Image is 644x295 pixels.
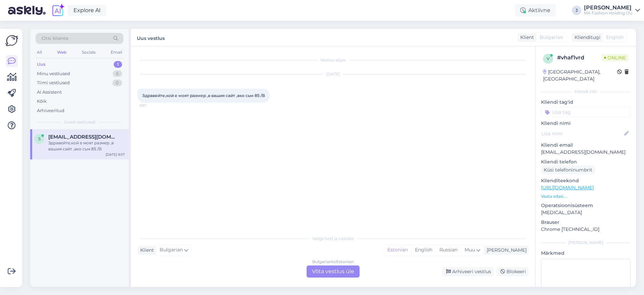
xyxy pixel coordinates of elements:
[37,98,47,105] div: Kõik
[140,103,165,108] span: 9:57
[138,236,529,242] div: Valige keel ja vastake
[142,93,265,98] span: Здравейте,кой е моят размер ,в вашия сайт ,ако сьм 85 /В
[484,247,527,254] div: [PERSON_NAME]
[37,61,46,68] div: Uus
[541,158,631,165] p: Kliendi telefon
[37,107,64,114] div: Arhiveeritud
[584,5,633,10] div: [PERSON_NAME]
[541,130,623,137] input: Lisa nimi
[160,246,183,254] span: Bulgarian
[56,48,68,57] div: Web
[541,209,631,216] p: [MEDICAL_DATA]
[584,10,633,16] div: MA Fashion Holding OÜ
[541,240,631,246] div: [PERSON_NAME]
[543,68,617,83] div: [GEOGRAPHIC_DATA], [GEOGRAPHIC_DATA]
[138,247,154,254] div: Klient
[109,48,123,57] div: Email
[541,120,631,127] p: Kliendi nimi
[64,119,95,125] span: Uued vestlused
[411,245,436,255] div: English
[601,54,629,61] span: Online
[572,34,600,41] div: Klienditugi
[541,193,631,199] p: Vaata edasi ...
[515,4,556,16] div: Aktiivne
[541,226,631,233] p: Chrome [TECHNICAL_ID]
[51,3,65,17] img: explore-ai
[572,6,581,15] div: J
[518,34,534,41] div: Klient
[114,61,122,68] div: 1
[37,80,70,86] div: Tiimi vestlused
[80,48,97,57] div: Socials
[541,177,631,184] p: Klienditeekond
[137,33,165,42] label: Uus vestlus
[442,267,494,276] div: Arhiveeri vestlus
[112,80,122,86] div: 0
[547,56,549,61] span: v
[465,247,475,253] span: Muu
[37,70,70,77] div: Minu vestlused
[541,99,631,106] p: Kliendi tag'id
[496,267,529,276] div: Blokeeri
[48,140,125,152] div: Здравейте,кой е моят размер ,в вашия сайт ,ако сьм 85 /В
[541,185,594,191] a: [URL][DOMAIN_NAME]
[540,34,563,41] span: Bulgarian
[312,259,354,265] div: Bulgarian to Estonian
[541,89,631,95] div: Kliendi info
[541,202,631,209] p: Operatsioonisüsteem
[557,54,601,62] div: # vhaf1vrd
[106,152,125,157] div: [DATE] 9:57
[541,142,631,149] p: Kliendi email
[48,134,118,140] span: s.ivanova76@abv.bg
[36,48,43,57] div: All
[68,5,106,16] a: Explore AI
[138,71,529,77] div: [DATE]
[113,70,122,77] div: 6
[37,89,62,96] div: AI Assistent
[138,57,529,63] div: Vestlus algas
[384,245,411,255] div: Estonian
[42,35,68,42] span: Otsi kliente
[307,265,360,278] div: Võta vestlus üle
[541,107,631,117] input: Lisa tag
[606,34,624,41] span: English
[38,136,41,141] span: s
[541,149,631,156] p: [EMAIL_ADDRESS][DOMAIN_NAME]
[436,245,461,255] div: Russian
[541,219,631,226] p: Brauser
[541,165,595,175] div: Küsi telefoninumbrit
[584,5,640,16] a: [PERSON_NAME]MA Fashion Holding OÜ
[541,250,631,257] p: Märkmed
[5,34,18,47] img: Askly Logo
